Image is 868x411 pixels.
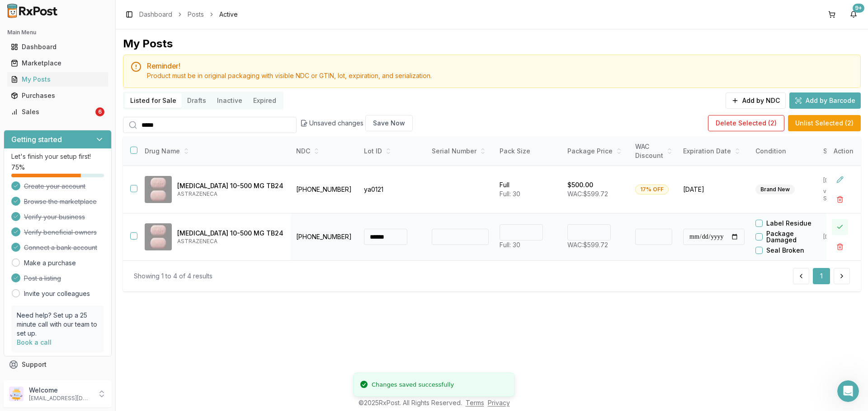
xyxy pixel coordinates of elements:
div: All done [7,208,47,227]
div: George says… [7,13,174,42]
div: KERENDIA LOT K5E21M1 EXP 3/27 [58,48,166,57]
div: Rachel says… [7,208,174,235]
button: Save Now [365,115,413,131]
div: Invoice ad8f0ee1eeae [121,68,166,86]
p: ASTRAZENECA [177,238,283,245]
span: Verify beneficial owners [24,228,97,237]
div: Changes saved successfully [372,380,454,389]
span: Active [219,10,238,19]
span: 75 % [11,163,25,172]
a: Sales6 [7,104,108,120]
img: User avatar [9,387,24,401]
div: Source [823,147,858,156]
div: George says… [7,235,174,264]
button: Listed for Sale [125,93,182,108]
div: This one is not done [102,269,166,278]
div: Close [159,4,175,20]
span: Browse the marketplace [24,197,97,206]
a: My Posts [7,71,108,88]
a: Invite your colleagues [24,289,90,298]
div: Invoice 0ed73fe77232 [120,240,166,258]
div: George says… [7,63,174,92]
span: [DATE] [683,185,745,194]
div: 9+ [853,4,864,13]
span: Full: 30 [500,190,520,198]
div: George says… [7,92,174,121]
button: go back [6,4,23,21]
nav: breadcrumb [139,10,238,19]
div: Invoice 0ed73fe77232 [120,127,166,145]
button: Add by NDC [726,92,786,109]
p: via NDC Search [823,188,858,202]
div: George says… [7,264,174,291]
a: Purchases [7,88,108,104]
img: RxPost Logo [4,4,61,18]
button: Emoji picker [14,296,21,303]
div: Marketplace [11,59,104,68]
div: Invoice0ed73fe77232 [113,122,174,150]
label: Package Damaged [766,231,818,243]
a: Make a purchase [24,259,76,268]
label: Label Residue [766,220,811,226]
button: Sales6 [4,105,112,119]
div: [MEDICAL_DATA] 25 MG LOT G30386A EXP 8/27 [40,157,166,174]
div: Brand New [755,185,795,194]
div: KERENDIA LOT K5E21M1 EXP 3/27 [51,42,174,62]
div: 17% OFF [635,185,669,194]
td: Full [494,166,562,213]
h5: Reminder! [147,62,853,69]
button: Home [142,4,159,21]
div: NDC [296,147,353,156]
div: Serial Number [432,147,489,156]
p: $500.00 [567,180,593,189]
span: Feedback [22,376,52,385]
img: Xigduo XR 10-500 MG TB24 [145,176,172,203]
div: Package Price [567,147,624,156]
h3: Getting started [11,134,62,145]
iframe: Intercom live chat [837,380,859,402]
td: [PHONE_NUMBER] [291,213,359,261]
button: Delete [832,239,848,255]
button: Dashboard [4,40,112,54]
button: Purchases [4,88,112,103]
div: My Posts [11,75,104,84]
div: George says… [7,151,174,187]
div: Invoice0ed73fe77232 [113,235,174,263]
a: Dashboard [7,39,108,55]
div: Expiration Date [683,147,745,156]
div: Drug Name [145,147,283,156]
button: Close [832,219,848,235]
label: Seal Broken [766,247,804,254]
th: Action [826,137,861,166]
button: Add by Barcode [789,92,861,109]
button: 9+ [846,7,861,22]
a: Terms [466,399,484,406]
p: [MEDICAL_DATA] 10-500 MG TB24 [177,229,283,238]
th: Condition [750,137,818,166]
button: Gif picker [28,296,36,303]
div: FOR [MEDICAL_DATA] LOT F62786 EXP 9/26 [33,92,174,120]
div: George says… [7,122,174,151]
button: Inactive [212,93,248,108]
span: Verify your business [24,212,85,222]
div: 6 [95,107,104,116]
b: [PERSON_NAME] [39,189,90,196]
button: My Posts [4,72,112,87]
td: ya0121 [359,166,426,213]
textarea: Message… [8,277,173,292]
a: Privacy [488,399,510,406]
a: Posts [188,10,204,19]
div: All done [14,213,40,222]
div: Showing 1 to 4 of 4 results [134,272,212,281]
div: Invoice 1b37c118ee34 [119,18,166,36]
button: Feedback [4,373,112,389]
img: Profile image for Rachel [27,188,36,197]
div: Dashboard [11,42,104,51]
h2: Main Menu [7,29,108,36]
span: WAC: $599.72 [567,241,608,249]
a: Dashboard [139,10,172,19]
button: Unlist Selected (2) [788,115,861,131]
button: Delete Selected (2) [708,115,784,131]
button: Send a message… [155,292,170,306]
p: Welcome [29,386,92,395]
